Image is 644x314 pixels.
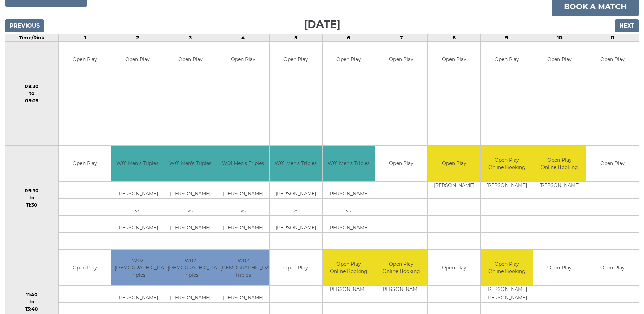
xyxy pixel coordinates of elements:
[111,250,164,286] td: W02 [DEMOGRAPHIC_DATA] Triples
[5,19,44,32] input: Previous
[59,250,111,286] td: Open Play
[164,42,217,77] td: Open Play
[5,41,59,146] td: 08:30 to 09:25
[323,42,375,77] td: Open Play
[323,190,375,198] td: [PERSON_NAME]
[164,34,217,41] td: 3
[270,250,322,286] td: Open Play
[164,146,217,181] td: W01 Men's Triples
[217,42,269,77] td: Open Play
[533,181,586,190] td: [PERSON_NAME]
[111,224,164,232] td: [PERSON_NAME]
[217,224,269,232] td: [PERSON_NAME]
[164,294,217,303] td: [PERSON_NAME]
[217,250,269,286] td: W02 [DEMOGRAPHIC_DATA] Triples
[164,207,217,215] td: vs
[375,34,428,41] td: 7
[111,146,164,181] td: W01 Men's Triples
[615,19,639,32] input: Next
[270,34,322,41] td: 5
[586,34,639,41] td: 11
[217,190,269,198] td: [PERSON_NAME]
[533,34,586,41] td: 10
[481,42,533,77] td: Open Play
[5,34,59,41] td: Time/Rink
[270,146,322,181] td: W01 Men's Triples
[586,250,639,286] td: Open Play
[586,42,639,77] td: Open Play
[481,250,533,286] td: Open Play Online Booking
[586,146,639,181] td: Open Play
[375,250,427,286] td: Open Play Online Booking
[533,146,586,181] td: Open Play Online Booking
[217,146,269,181] td: W01 Men's Triples
[270,224,322,232] td: [PERSON_NAME]
[164,190,217,198] td: [PERSON_NAME]
[111,207,164,215] td: vs
[375,146,427,181] td: Open Play
[375,286,427,294] td: [PERSON_NAME]
[111,190,164,198] td: [PERSON_NAME]
[270,207,322,215] td: vs
[59,42,111,77] td: Open Play
[428,42,480,77] td: Open Play
[111,42,164,77] td: Open Play
[533,250,586,286] td: Open Play
[375,42,427,77] td: Open Play
[5,146,59,250] td: 09:30 to 11:30
[58,34,111,41] td: 1
[428,146,480,181] td: Open Play
[111,34,164,41] td: 2
[481,294,533,303] td: [PERSON_NAME]
[322,34,375,41] td: 6
[217,207,269,215] td: vs
[164,250,217,286] td: W02 [DEMOGRAPHIC_DATA] Triples
[217,34,269,41] td: 4
[428,250,480,286] td: Open Play
[270,190,322,198] td: [PERSON_NAME]
[323,224,375,232] td: [PERSON_NAME]
[323,207,375,215] td: vs
[428,181,480,190] td: [PERSON_NAME]
[481,146,533,181] td: Open Play Online Booking
[164,224,217,232] td: [PERSON_NAME]
[217,294,269,303] td: [PERSON_NAME]
[323,146,375,181] td: W01 Men's Triples
[480,34,533,41] td: 9
[533,42,586,77] td: Open Play
[111,294,164,303] td: [PERSON_NAME]
[481,181,533,190] td: [PERSON_NAME]
[323,286,375,294] td: [PERSON_NAME]
[323,250,375,286] td: Open Play Online Booking
[428,34,480,41] td: 8
[270,42,322,77] td: Open Play
[59,146,111,181] td: Open Play
[481,286,533,294] td: [PERSON_NAME]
